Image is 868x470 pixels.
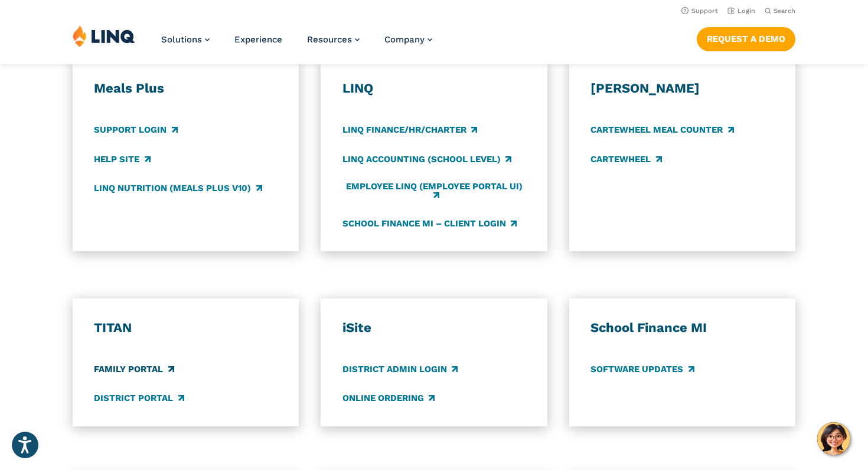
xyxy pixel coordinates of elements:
[94,153,150,166] a: Help Site
[342,153,511,166] a: LINQ Accounting (school level)
[817,422,850,455] button: Hello, have a question? Let’s chat.
[590,363,694,376] a: Software Updates
[342,392,435,405] a: Online Ordering
[697,27,795,51] a: Request a Demo
[161,34,202,45] span: Solutions
[384,34,425,45] span: Company
[774,7,795,15] span: Search
[94,320,277,336] h3: TITAN
[342,80,526,97] h3: LINQ
[765,6,795,15] button: Open Search Bar
[342,363,458,376] a: District Admin Login
[94,124,177,137] a: Support Login
[94,80,277,97] h3: Meals Plus
[94,182,262,195] a: LINQ Nutrition (Meals Plus v10)
[342,320,526,336] h3: iSite
[161,25,432,64] nav: Primary Navigation
[727,7,755,15] a: Login
[590,80,774,97] h3: [PERSON_NAME]
[681,7,718,15] a: Support
[697,25,795,51] nav: Button Navigation
[342,124,477,137] a: LINQ Finance/HR/Charter
[234,34,282,45] a: Experience
[161,34,210,45] a: Solutions
[307,34,360,45] a: Resources
[342,182,526,201] a: Employee LINQ (Employee Portal UI)
[590,320,774,336] h3: School Finance MI
[590,124,733,137] a: CARTEWHEEL Meal Counter
[590,153,661,166] a: CARTEWHEEL
[342,217,517,230] a: School Finance MI – Client Login
[307,34,352,45] span: Resources
[73,25,135,47] img: LINQ | K‑12 Software
[94,392,184,405] a: District Portal
[94,363,174,376] a: Family Portal
[384,34,432,45] a: Company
